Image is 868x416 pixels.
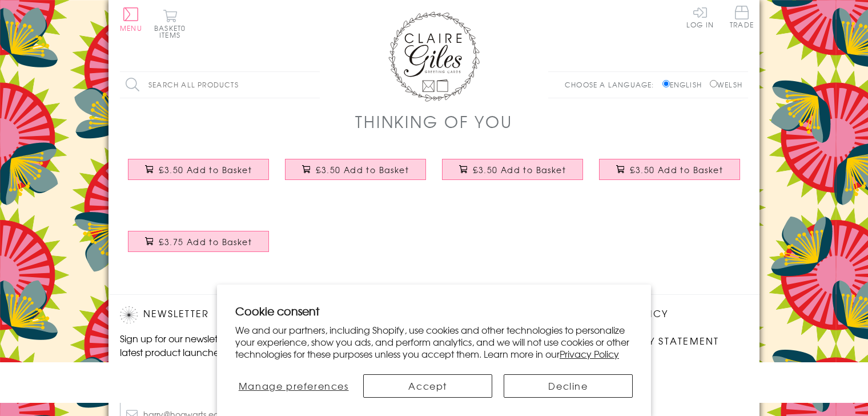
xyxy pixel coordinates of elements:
[686,6,714,28] a: Log In
[159,23,186,40] span: 0 items
[710,79,742,90] label: Welsh
[591,150,748,199] a: Sympathy, Sorry, Thinking of you Card, Flowers, Sorry £3.50 Add to Basket
[159,164,252,175] span: £3.50 Add to Basket
[308,72,320,98] input: Search
[662,80,670,87] input: English
[120,7,142,31] button: Menu
[120,306,314,323] h2: Newsletter
[128,231,270,252] button: £3.75 Add to Basket
[730,6,754,28] span: Trade
[560,347,619,361] a: Privacy Policy
[565,79,660,90] p: Choose a language:
[388,11,480,102] img: Claire Giles Greetings Cards
[599,159,741,180] button: £3.50 Add to Basket
[630,164,723,175] span: £3.50 Add to Basket
[285,159,427,180] button: £3.50 Add to Basket
[473,164,566,175] span: £3.50 Add to Basket
[235,303,633,319] h2: Cookie consent
[363,374,492,398] button: Accept
[120,150,277,199] a: Sympathy, Sorry, Thinking of you Card, Blue Star, Embellished with a padded star £3.50 Add to Basket
[710,80,717,87] input: Welsh
[120,222,277,271] a: General Card Card, Telephone, Just to Say, Embellished with a colourful tassel £3.75 Add to Basket
[159,236,252,247] span: £3.75 Add to Basket
[355,110,512,133] h1: Thinking of You
[239,379,349,393] span: Manage preferences
[154,9,186,38] button: Basket0 items
[235,374,352,398] button: Manage preferences
[120,72,320,98] input: Search all products
[730,6,754,30] a: Trade
[128,159,270,180] button: £3.50 Add to Basket
[120,23,142,33] span: Menu
[120,331,314,373] p: Sign up for our newsletter to receive the latest product launches, news and offers directly to yo...
[277,150,434,199] a: Sympathy, Sorry, Thinking of you Card, Fern Flowers, Thoughts & Prayers £3.50 Add to Basket
[442,159,584,180] button: £3.50 Add to Basket
[235,324,633,359] p: We and our partners, including Shopify, use cookies and other technologies to personalize your ex...
[316,164,409,175] span: £3.50 Add to Basket
[434,150,591,199] a: Sympathy, Sorry, Thinking of you Card, Heart, fabric butterfly Embellished £3.50 Add to Basket
[504,374,633,398] button: Decline
[662,79,708,90] label: English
